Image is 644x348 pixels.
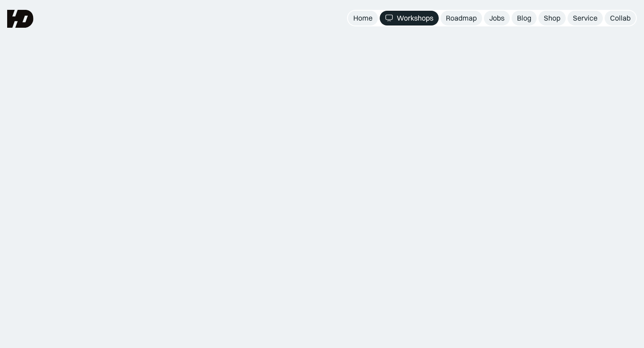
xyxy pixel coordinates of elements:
[441,11,482,25] a: Roadmap
[484,11,510,25] a: Jobs
[512,11,537,25] a: Blog
[568,11,603,25] a: Service
[489,13,504,23] div: Jobs
[544,13,560,23] div: Shop
[517,13,531,23] div: Blog
[610,13,631,23] div: Collab
[605,11,636,25] a: Collab
[538,11,566,25] a: Shop
[380,11,439,25] a: Workshops
[348,11,378,25] a: Home
[353,13,373,23] div: Home
[397,13,433,23] div: Workshops
[446,13,477,23] div: Roadmap
[573,13,597,23] div: Service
